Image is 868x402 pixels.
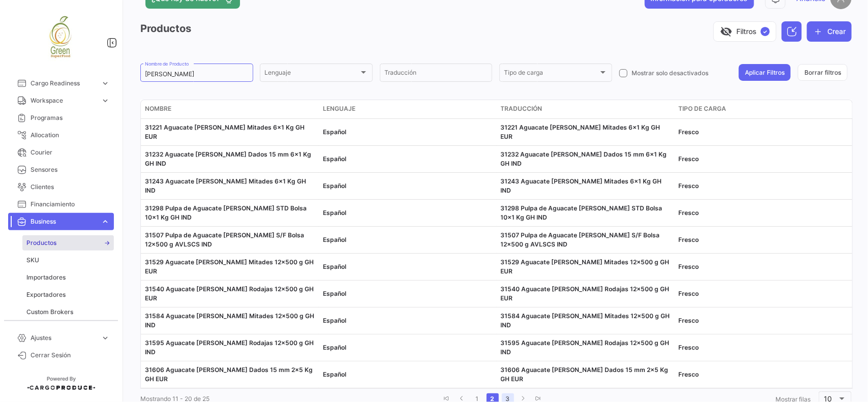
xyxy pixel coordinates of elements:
[678,290,699,297] span: Fresco
[323,128,346,136] span: Español
[141,100,319,118] datatable-header-cell: Nombre
[323,209,346,217] span: Español
[323,263,346,270] span: Español
[31,113,110,122] span: Programas
[761,27,770,36] span: ✓
[323,344,346,351] span: Español
[140,21,191,36] h3: Productos
[31,96,97,105] span: Workspace
[145,177,306,194] span: 31243 Aguacate Hass Mitades 6x1 Kg GH IND
[497,100,675,118] datatable-header-cell: Traducción
[323,104,355,113] span: Lenguaje
[323,182,346,190] span: Español
[36,12,86,63] img: 82d34080-0056-4c5d-9242-5a2d203e083a.jpeg
[31,182,110,192] span: Clientes
[323,236,346,243] span: Español
[501,123,661,140] span: 31221 Aguacate Hass Mitades 6x1 Kg GH EUR
[323,155,346,163] span: Español
[323,370,346,378] span: Español
[501,339,670,356] span: 31595 Aguacate Hass Rodajas 12x500 g GH IND
[22,287,114,302] a: Exportadores
[501,285,670,302] span: 31540 Aguacate Hass Rodajas 12x500 g GH EUR
[145,204,307,221] span: 31298 Pulpa de Aguacate Hass STD Bolsa 10x1 Kg GH IND
[26,307,73,317] span: Custom Brokers
[26,256,39,265] span: SKU
[8,196,114,213] a: Financiamiento
[319,100,497,118] datatable-header-cell: Lenguaje
[31,351,110,360] span: Cerrar Sesión
[145,285,314,302] span: 31540 Aguacate Hass Rodajas 12x500 g GH EUR
[101,79,110,88] span: expand_more
[22,270,114,285] a: Importadores
[8,144,114,161] a: Courier
[101,96,110,105] span: expand_more
[8,109,114,127] a: Programas
[145,104,171,113] span: Nombre
[145,312,314,329] span: 31584 Aguacate Hass Mitades 12x500 g GH IND
[678,128,699,136] span: Fresco
[501,312,670,329] span: 31584 Aguacate Hass Mitades 12x500 g GH IND
[145,366,313,383] span: 31606 Aguacate Hass Dados 15 mm 2x5 Kg GH EUR
[713,21,776,42] button: visibility_offFiltros✓
[31,333,97,343] span: Ajustes
[31,217,97,226] span: Business
[739,64,791,81] button: Aplicar Filtros
[678,370,699,378] span: Fresco
[678,155,699,163] span: Fresco
[674,100,852,118] datatable-header-cell: Tipo de carga
[26,290,66,299] span: Exportadores
[678,344,699,351] span: Fresco
[323,317,346,324] span: Español
[678,236,699,243] span: Fresco
[501,258,670,275] span: 31529 Aguacate Hass Mitades 12x500 g GH EUR
[31,148,110,157] span: Courier
[632,69,708,78] span: Mostrar solo desactivados
[501,150,667,167] span: 31232 Aguacate Hass Dados 15 mm 6x1 Kg GH IND
[264,71,359,78] span: Lenguaje
[501,366,669,383] span: 31606 Aguacate Hass Dados 15 mm 2x5 Kg GH EUR
[807,21,852,42] button: Crear
[501,177,662,194] span: 31243 Aguacate Hass Mitades 6x1 Kg GH IND
[22,253,114,268] a: SKU
[145,231,304,248] span: 31507 Pulpa de Aguacate Hass S/F Bolsa 12x500 g AVLSCS IND
[501,231,660,248] span: 31507 Pulpa de Aguacate Hass S/F Bolsa 12x500 g AVLSCS IND
[678,263,699,270] span: Fresco
[504,71,598,78] span: Tipo de carga
[145,150,311,167] span: 31232 Aguacate Hass Dados 15 mm 6x1 Kg GH IND
[678,209,699,217] span: Fresco
[720,25,732,38] span: visibility_off
[22,304,114,320] a: Custom Brokers
[8,161,114,178] a: Sensores
[8,178,114,196] a: Clientes
[31,131,110,140] span: Allocation
[678,104,726,113] span: Tipo de carga
[31,165,110,174] span: Sensores
[101,333,110,343] span: expand_more
[101,217,110,226] span: expand_more
[31,79,97,88] span: Cargo Readiness
[26,273,66,282] span: Importadores
[145,339,314,356] span: 31595 Aguacate Hass Rodajas 12x500 g GH IND
[26,238,56,248] span: Productos
[678,182,699,190] span: Fresco
[145,123,305,140] span: 31221 Aguacate Hass Mitades 6x1 Kg GH EUR
[501,104,543,113] span: Traducción
[8,127,114,144] a: Allocation
[145,258,314,275] span: 31529 Aguacate Hass Mitades 12x500 g GH EUR
[678,317,699,324] span: Fresco
[501,204,663,221] span: 31298 Pulpa de Aguacate Hass STD Bolsa 10x1 Kg GH IND
[22,235,114,251] a: Productos
[798,64,848,81] button: Borrar filtros
[323,290,346,297] span: Español
[31,200,110,209] span: Financiamiento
